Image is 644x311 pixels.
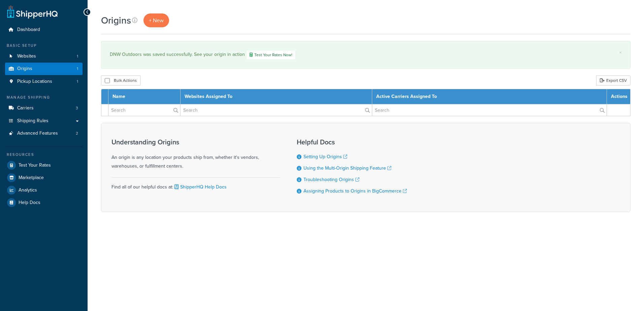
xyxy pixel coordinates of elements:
a: Marketplace [5,172,83,184]
span: 1 [77,79,78,84]
button: Bulk Actions [101,75,140,85]
span: Help Docs [19,200,40,206]
div: An origin is any location your products ship from, whether it's vendors, warehouses, or fulfillme... [111,138,280,171]
div: DNW Outdoors was saved successfully. See your origin in action [110,50,622,60]
div: Find all of our helpful docs at: [111,177,280,192]
span: Origins [17,66,32,72]
a: Test Your Rates [5,159,83,171]
span: + New [149,16,164,24]
div: Manage Shipping [5,95,83,100]
a: Websites 1 [5,50,83,63]
th: Active Carriers Assigned To [372,89,607,104]
a: ShipperHQ Home [7,5,58,19]
th: Name [108,89,181,104]
span: Pickup Locations [17,79,52,84]
span: Websites [17,54,36,59]
a: Export CSV [596,75,631,85]
span: Advanced Features [17,131,58,136]
th: Actions [607,89,631,104]
th: Websites Assigned To [181,89,372,104]
h1: Origins [101,14,131,27]
li: Carriers [5,102,83,114]
span: Dashboard [17,27,40,33]
a: × [619,50,622,55]
a: Test Your Rates Now! [246,50,296,60]
li: Pickup Locations [5,75,83,88]
span: 1 [77,66,78,72]
a: Dashboard [5,24,83,36]
div: Basic Setup [5,43,83,48]
span: Carriers [17,105,34,111]
a: Analytics [5,184,83,196]
a: Assigning Products to Origins in BigCommerce [303,187,407,195]
a: Pickup Locations 1 [5,75,83,88]
input: Search [372,104,607,116]
span: 1 [77,54,78,59]
li: Websites [5,50,83,63]
div: Resources [5,152,83,158]
li: Origins [5,63,83,75]
span: Analytics [19,187,37,193]
input: Search [181,104,372,116]
a: Using the Multi-Origin Shipping Feature [303,165,391,172]
li: Advanced Features [5,127,83,140]
a: Help Docs [5,197,83,209]
a: Shipping Rules [5,115,83,127]
h3: Helpful Docs [297,138,407,146]
a: Origins 1 [5,63,83,75]
a: Setting Up Origins [303,153,347,160]
a: Advanced Features 2 [5,127,83,140]
span: Test Your Rates [19,163,51,168]
h3: Understanding Origins [111,138,280,146]
a: ShipperHQ Help Docs [173,183,227,191]
span: 3 [76,105,78,111]
a: Troubleshooting Origins [303,176,359,183]
span: Shipping Rules [17,118,49,124]
span: Marketplace [19,175,44,181]
span: 2 [76,131,78,136]
a: + New [143,13,169,27]
input: Search [108,104,180,116]
a: Carriers 3 [5,102,83,114]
